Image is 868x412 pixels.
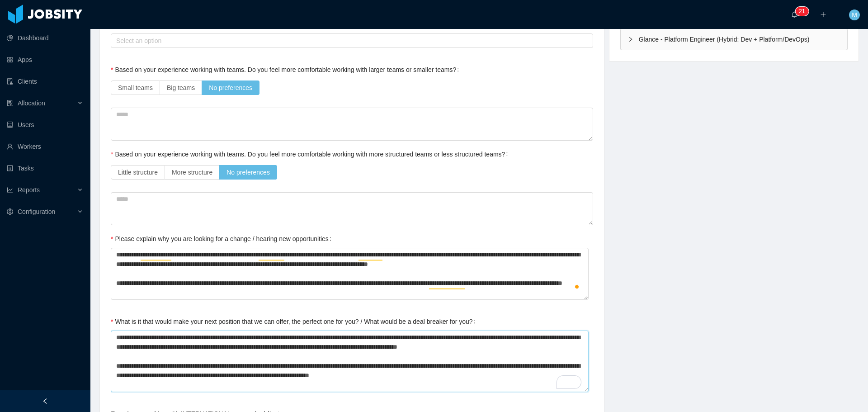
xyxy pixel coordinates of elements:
span: Big teams [167,84,195,91]
span: Small teams [118,84,153,91]
a: icon: appstoreApps [7,51,83,69]
textarea: To enrich screen reader interactions, please activate Accessibility in Grammarly extension settings [111,331,589,392]
textarea: To enrich screen reader interactions, please activate Accessibility in Grammarly extension settings [111,248,589,300]
i: icon: bell [791,11,797,18]
span: More structure [172,169,212,176]
p: 1 [802,7,805,16]
span: Configuration [18,208,55,215]
i: icon: solution [7,100,13,106]
span: Allocation [18,99,45,107]
a: icon: pie-chartDashboard [7,29,83,47]
span: No preferences [226,169,270,176]
span: Reports [18,186,40,194]
span: No preferences [209,84,252,91]
div: icon: rightGlance - Platform Engineer (Hybrid: Dev + Platform/DevOps) [621,29,847,50]
span: Little structure [118,169,158,176]
label: Based on your experience working with teams. Do you feel more comfortable working with larger tea... [111,66,462,73]
sup: 21 [795,7,808,16]
label: Please explain why you are looking for a change / hearing new opportunities [111,235,335,242]
i: icon: setting [7,208,13,215]
a: icon: robotUsers [7,116,83,134]
a: icon: auditClients [7,72,83,90]
a: icon: profileTasks [7,159,83,177]
div: Select an option [116,36,584,45]
i: icon: plus [820,11,826,18]
label: What is it that would make your next position that we can offer, the perfect one for you? / What ... [111,318,479,325]
p: 2 [799,7,802,16]
i: icon: line-chart [7,187,13,193]
span: M [852,9,857,20]
a: icon: userWorkers [7,137,83,156]
label: Based on your experience working with teams. Do you feel more comfortable working with more struc... [111,151,511,158]
input: Industry experience [113,35,118,46]
i: icon: right [628,37,633,42]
